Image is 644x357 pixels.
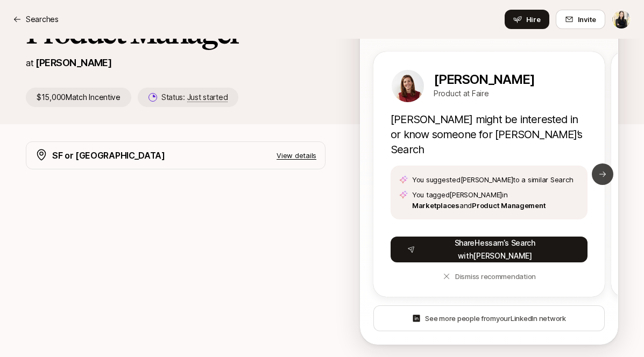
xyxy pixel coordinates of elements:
span: Product Management [472,201,546,210]
p: SF or [GEOGRAPHIC_DATA] [52,148,165,162]
p: Status: [161,91,228,104]
button: Hire [505,10,549,29]
p: View details [277,150,316,161]
span: Marketplaces [412,201,459,210]
a: [PERSON_NAME] [36,57,111,68]
img: 075c3745_cbe6_4945_b612_7be98eb5c843.jpg [392,70,424,102]
img: Alison Ryu [612,10,631,28]
p: Product at Faire [434,87,534,100]
button: See more people fromyourLinkedIn network [373,305,605,331]
p: Searches [26,13,59,26]
span: You tagged [PERSON_NAME] in and [412,189,579,211]
p: [PERSON_NAME] might be interested in or know someone for [PERSON_NAME]’s Search [391,112,588,157]
h1: Product Manager [26,17,325,49]
a: [PERSON_NAME] [434,72,534,87]
span: network [539,314,566,323]
span: your [496,314,511,323]
span: See more people from LinkedIn [425,313,566,324]
p: at [26,56,33,70]
span: Invite [578,14,596,25]
p: Recommended people to share with [397,13,600,41]
span: Just started [187,92,228,102]
button: Alison Ryu [612,10,631,29]
span: Hire [526,14,541,25]
button: Invite [556,10,605,29]
span: You suggested [PERSON_NAME] to a similar Search [412,174,573,185]
p: $15,000 Match Incentive [26,88,131,107]
button: ShareHessam’s Search with[PERSON_NAME] [391,237,588,262]
button: Dismiss recommendation [391,267,588,286]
